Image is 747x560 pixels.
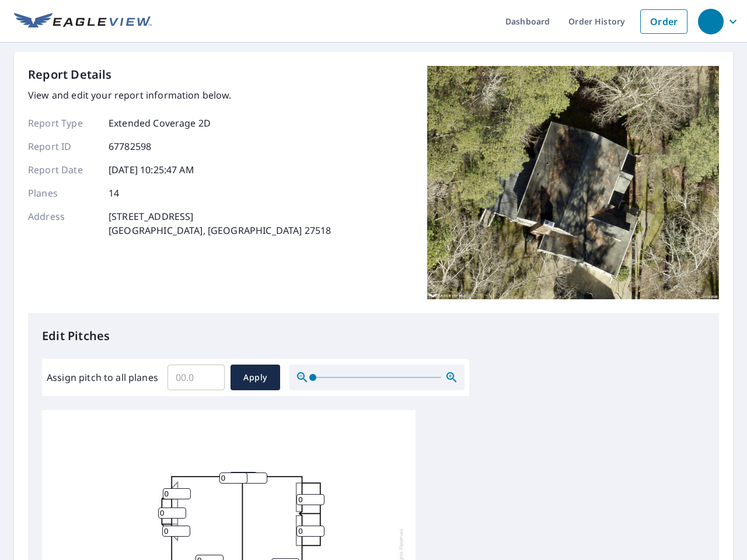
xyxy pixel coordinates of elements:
[427,66,719,299] img: Top image
[28,88,331,102] p: View and edit your report information below.
[167,361,225,394] input: 00.0
[28,66,112,83] p: Report Details
[109,163,194,177] p: [DATE] 10:25:47 AM
[109,139,151,153] p: 67782598
[109,209,331,237] p: [STREET_ADDRESS] [GEOGRAPHIC_DATA], [GEOGRAPHIC_DATA] 27518
[28,139,98,153] p: Report ID
[14,13,152,30] img: EV Logo
[240,370,271,385] span: Apply
[28,116,98,130] p: Report Type
[109,186,119,200] p: 14
[109,116,211,130] p: Extended Coverage 2D
[640,9,687,34] a: Order
[47,370,158,384] label: Assign pitch to all planes
[28,209,98,237] p: Address
[231,365,280,390] button: Apply
[42,327,705,345] p: Edit Pitches
[28,163,98,177] p: Report Date
[28,186,98,200] p: Planes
